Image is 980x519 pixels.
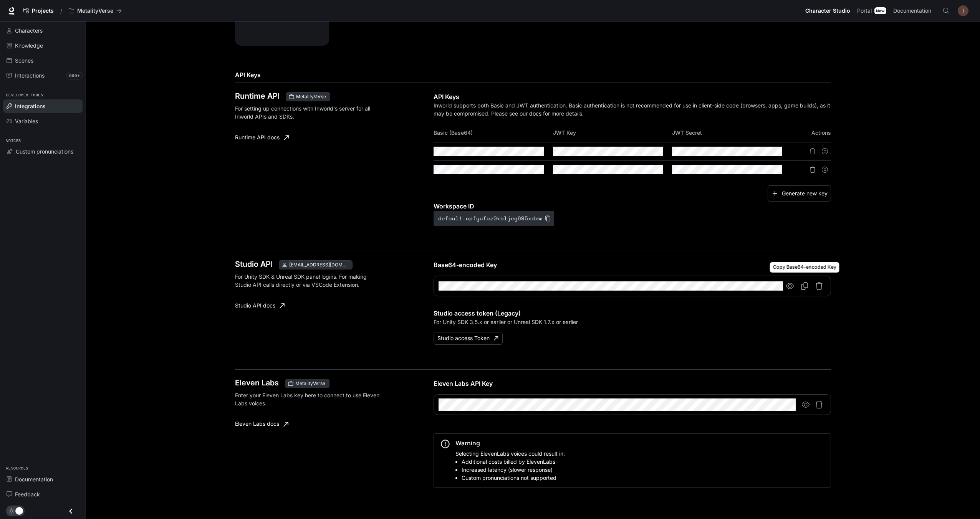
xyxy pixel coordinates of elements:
span: Feedback [15,490,40,498]
a: Feedback [3,488,83,501]
p: For Unity SDK & Unreal SDK panel logins. For making Studio API calls directly or via VSCode Exten... [235,273,379,289]
span: Portal [857,6,872,16]
span: Integrations [15,102,46,110]
th: JWT Secret [672,124,791,142]
a: docs [529,110,541,117]
p: MetalityVerse [77,8,113,14]
div: This key will apply to your current workspace only [285,379,329,388]
span: MetalityVerse [293,93,329,100]
span: Interactions [15,71,45,79]
a: Runtime API docs [232,130,292,145]
div: Warning [455,438,565,448]
div: These keys will apply to your current workspace only [286,92,330,101]
p: Base64-encoded Key [434,260,831,269]
button: All workspaces [65,3,125,18]
p: Enter your Eleven Labs key here to connect to use Eleven Labs voices. [235,391,379,407]
a: Interactions [3,69,83,82]
button: Generate new key [768,185,831,202]
button: Suspend API key [819,145,831,157]
h3: Runtime API [235,92,280,100]
th: Basic (Base64) [434,124,553,142]
span: Scenes [15,56,33,64]
a: Documentation [890,3,937,18]
a: PortalNew [854,3,889,18]
span: Variables [15,117,38,125]
button: default-cpfyufoz0kbljeg695xdxw [434,211,554,226]
button: Copy Base64-encoded Key [798,279,811,293]
button: Close drawer [62,503,79,519]
div: / [57,7,65,15]
span: Character Studio [805,6,850,16]
li: Custom pronunciations not supported [462,474,565,482]
button: Delete API key [806,164,819,176]
span: Documentation [15,475,53,483]
h3: Studio API [235,260,273,268]
a: Studio API docs [232,298,288,313]
h3: Eleven Labs [235,379,279,387]
a: Custom pronunciations [3,145,83,158]
th: JWT Key [553,124,672,142]
p: For Unity SDK 3.5.x or earlier or Unreal SDK 1.7.x or earlier [434,318,831,326]
p: Studio access token (Legacy) [434,309,831,318]
span: Custom pronunciations [16,147,73,155]
span: [EMAIL_ADDRESS][DOMAIN_NAME] [286,261,351,268]
a: Go to projects [20,3,57,18]
p: Inworld supports both Basic and JWT authentication. Basic authentication is not recommended for u... [434,101,831,117]
button: Suspend API key [819,164,831,176]
th: Actions [791,124,831,142]
span: 999+ [66,72,83,79]
p: Eleven Labs API Key [434,379,831,388]
a: Character Studio [802,3,853,18]
button: Studio access Token [434,332,503,345]
div: New [874,7,886,14]
span: Knowledge [15,41,43,50]
span: MetalityVerse [292,380,328,387]
div: This key applies to current user accounts [279,260,353,269]
a: Characters [3,24,83,37]
p: For setting up connections with Inworld's server for all Inworld APIs and SDKs. [235,104,379,121]
li: Increased latency (slower response) [462,466,565,474]
span: Documentation [893,6,931,16]
p: Workspace ID [434,202,831,211]
button: User avatar [955,3,971,18]
a: Documentation [3,473,83,486]
a: Integrations [3,99,83,113]
div: Copy Base64-encoded Key [770,262,839,273]
span: Dark mode toggle [15,506,23,515]
a: Scenes [3,54,83,67]
li: Additional costs billed by ElevenLabs [462,458,565,466]
span: Projects [32,8,54,14]
a: Variables [3,114,83,128]
a: Eleven Labs docs [232,417,291,432]
img: User avatar [958,5,968,16]
button: Open Command Menu [939,3,954,18]
h2: API Keys [235,70,831,79]
p: API Keys [434,92,831,101]
span: Characters [15,26,43,35]
button: Delete API key [806,145,819,157]
p: Selecting ElevenLabs voices could result in: [455,450,565,482]
a: Knowledge [3,39,83,52]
